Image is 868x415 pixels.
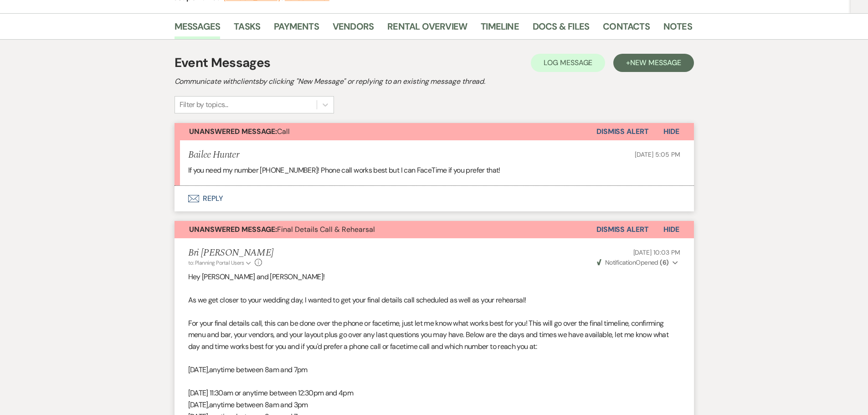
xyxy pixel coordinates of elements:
[605,258,636,266] span: Notification
[188,259,253,267] button: to: Planning Portal Users
[663,225,679,234] span: Hide
[189,127,277,136] strong: Unanswered Message:
[660,258,668,266] strong: ( 6 )
[189,225,375,234] span: Final Details Call & Rehearsal
[188,295,526,305] span: As we get closer to your wedding day, I wanted to get your final details call scheduled as well a...
[613,54,693,72] button: +New Message
[175,186,694,211] button: Reply
[596,258,680,267] button: NotificationOpened (6)
[189,225,277,234] strong: Unanswered Message:
[188,399,680,411] p: [DATE],
[175,76,694,87] h2: Communicate with clients by clicking "New Message" or replying to an existing message thread.
[209,400,308,410] span: anytime between 8am and 3pm
[188,259,244,266] span: to: Planning Portal Users
[188,364,680,376] p: [DATE],
[533,19,589,39] a: Docs & Files
[481,19,519,39] a: Timeline
[596,123,649,140] button: Dismiss Alert
[663,19,692,39] a: Notes
[630,58,681,67] span: New Message
[649,123,694,140] button: Hide
[175,123,596,140] button: Unanswered Message:Call
[633,248,680,256] span: [DATE] 10:03 PM
[175,221,596,238] button: Unanswered Message:Final Details Call & Rehearsal
[188,272,325,282] span: Hey [PERSON_NAME] and [PERSON_NAME]!
[188,318,668,351] span: For your final details call, this can be done over the phone or facetime, just let me know what w...
[274,19,319,39] a: Payments
[180,99,228,110] div: Filter by topics...
[234,19,260,39] a: Tasks
[188,247,274,259] h5: Bri [PERSON_NAME]
[649,221,694,238] button: Hide
[531,54,605,72] button: Log Message
[596,221,649,238] button: Dismiss Alert
[663,127,679,136] span: Hide
[597,258,669,266] span: Opened
[189,127,290,136] span: Call
[188,164,680,176] p: If you need my number [PHONE_NUMBER]! Phone call works best but I can FaceTime if you prefer that!
[188,387,680,399] p: [DATE] 11:30am or anytime between 12:30pm and 4pm
[175,53,271,72] h1: Event Messages
[175,19,221,39] a: Messages
[209,365,308,374] span: anytime between 8am and 7pm
[333,19,374,39] a: Vendors
[635,150,680,159] span: [DATE] 5:05 PM
[544,58,592,67] span: Log Message
[188,149,239,161] h5: Bailee Hunter
[603,19,650,39] a: Contacts
[387,19,467,39] a: Rental Overview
